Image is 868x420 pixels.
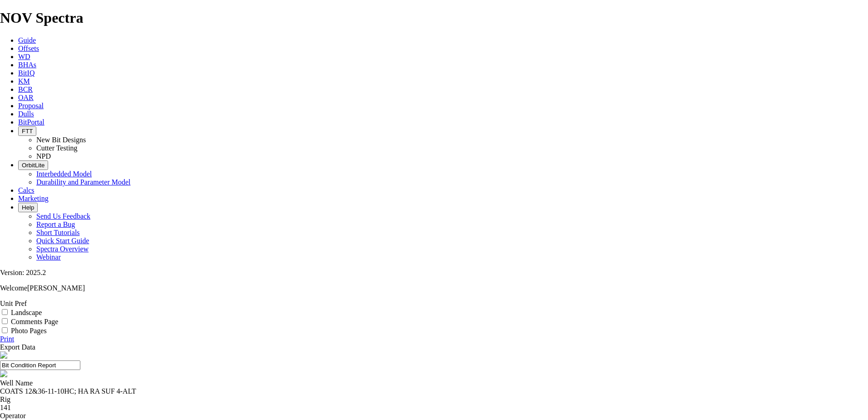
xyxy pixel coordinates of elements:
a: KM [18,77,30,85]
a: Cutter Testing [36,144,78,152]
a: BCR [18,85,33,93]
a: Durability and Parameter Model [36,178,131,186]
a: Calcs [18,186,35,194]
a: Quick Start Guide [36,237,89,245]
a: Report a Bug [36,220,75,228]
a: New Bit Designs [36,136,86,144]
span: FTT [22,128,33,135]
button: FTT [18,126,36,136]
a: Send Us Feedback [36,212,90,220]
button: OrbitLite [18,160,48,170]
a: BitIQ [18,69,35,77]
a: Webinar [36,253,61,261]
a: Guide [18,36,36,44]
label: Photo Pages [11,327,47,335]
a: NPD [36,152,51,160]
a: Marketing [18,195,49,202]
a: OAR [18,94,34,101]
a: BitPortal [18,118,44,126]
label: Landscape [11,309,42,316]
label: Comments Page [11,318,58,325]
a: Offsets [18,45,39,52]
a: Proposal [18,102,44,110]
button: Help [18,203,38,212]
a: Interbedded Model [36,170,92,178]
span: [PERSON_NAME] [27,284,85,292]
a: BHAs [18,61,36,69]
a: WD [18,53,30,60]
span: OrbitLite [22,162,44,169]
a: Short Tutorials [36,229,80,236]
a: Spectra Overview [36,245,89,253]
span: Help [22,204,34,211]
a: Dulls [18,110,34,118]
